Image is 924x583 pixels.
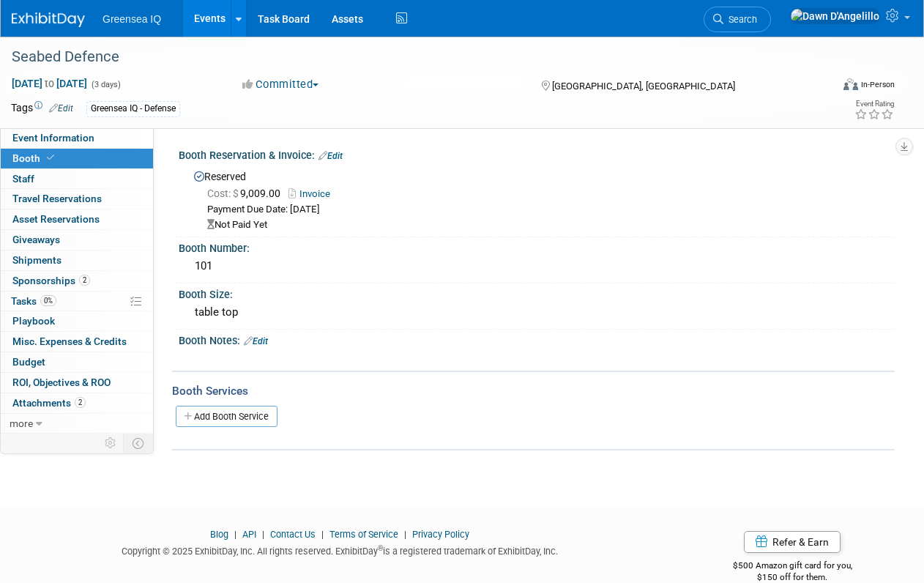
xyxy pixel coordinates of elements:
[12,173,34,185] span: Staff
[179,144,895,163] div: Booth Reservation & Invoice:
[190,301,884,324] div: table top
[378,544,383,552] sup: ®
[270,529,316,540] a: Contact Us
[1,291,153,311] a: Tasks0%
[7,44,819,70] div: Seabed Defence
[237,77,324,92] button: Committed
[207,187,240,199] span: Cost: $
[723,14,757,25] span: Search
[12,376,111,388] span: ROI, Objectives & ROO
[98,434,124,453] td: Personalize Event Tab Strip
[172,383,895,399] div: Booth Services
[231,529,240,540] span: |
[329,529,398,540] a: Terms of Service
[42,78,56,89] span: to
[12,193,102,204] span: Travel Reservations
[207,203,884,217] div: Payment Due Date: [DATE]
[744,531,841,553] a: Refer & Earn
[12,397,86,409] span: Attachments
[49,103,73,114] a: Edit
[12,234,60,245] span: Giveaways
[318,529,327,540] span: |
[12,275,90,286] span: Sponsorships
[766,76,895,98] div: Event Format
[11,295,56,307] span: Tasks
[1,352,153,372] a: Budget
[75,397,86,408] span: 2
[790,8,880,24] img: Dawn D'Angelillo
[1,373,153,393] a: ROI, Objectives & ROO
[1,149,153,168] a: Booth
[12,356,45,368] span: Budget
[318,151,343,161] a: Edit
[79,275,90,286] span: 2
[190,255,884,278] div: 101
[244,336,268,346] a: Edit
[860,79,895,90] div: In-Person
[1,209,153,229] a: Asset Reservations
[1,169,153,189] a: Staff
[1,189,153,209] a: Travel Reservations
[1,414,153,434] a: more
[12,152,57,164] span: Booth
[179,330,895,349] div: Booth Notes:
[11,100,73,117] td: Tags
[210,529,228,540] a: Blog
[10,417,33,429] span: more
[11,77,88,90] span: [DATE] [DATE]
[179,237,895,256] div: Booth Number:
[12,254,62,266] span: Shipments
[1,271,153,291] a: Sponsorships2
[1,128,153,148] a: Event Information
[124,434,154,453] td: Toggle Event Tabs
[12,315,55,327] span: Playbook
[86,101,180,116] div: Greensea IQ - Defense
[1,393,153,413] a: Attachments2
[1,332,153,352] a: Misc. Expenses & Credits
[854,100,894,108] div: Event Rating
[207,187,286,199] span: 9,009.00
[12,132,94,144] span: Event Information
[258,529,268,540] span: |
[552,81,735,92] span: [GEOGRAPHIC_DATA], [GEOGRAPHIC_DATA]
[176,406,277,427] a: Add Booth Service
[207,218,884,232] div: Not Paid Yet
[190,166,884,232] div: Reserved
[11,541,668,558] div: Copyright © 2025 ExhibitDay, Inc. All rights reserved. ExhibitDay is a registered trademark of Ex...
[12,12,85,27] img: ExhibitDay
[1,311,153,331] a: Playbook
[47,154,54,162] i: Booth reservation complete
[288,188,338,199] a: Invoice
[843,78,858,90] img: Format-Inperson.png
[1,230,153,250] a: Giveaways
[90,80,121,89] span: (3 days)
[1,250,153,270] a: Shipments
[242,529,256,540] a: API
[412,529,469,540] a: Privacy Policy
[103,13,161,25] span: Greensea IQ
[40,295,56,306] span: 0%
[179,283,895,302] div: Booth Size:
[704,7,771,32] a: Search
[400,529,410,540] span: |
[12,213,100,225] span: Asset Reservations
[12,335,127,347] span: Misc. Expenses & Credits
